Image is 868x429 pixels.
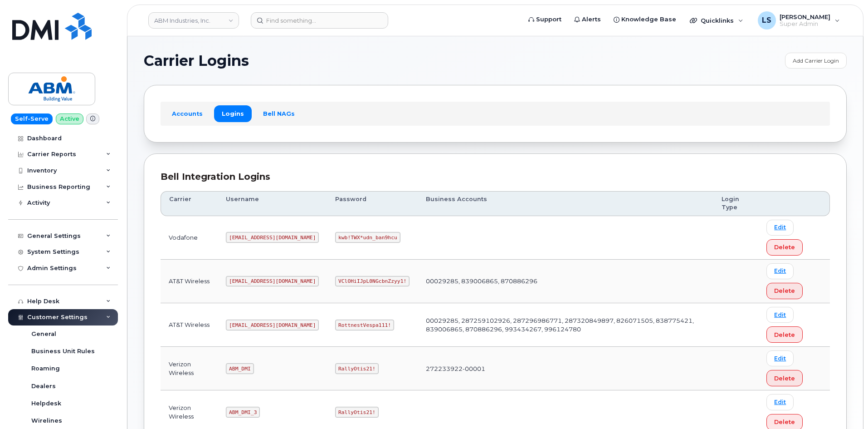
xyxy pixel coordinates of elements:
[418,191,713,216] th: Business Accounts
[335,320,394,330] code: RottnestVespa111!
[766,307,794,323] a: Edit
[774,243,795,251] span: Delete
[226,320,319,330] code: [EMAIL_ADDRESS][DOMAIN_NAME]
[766,239,803,256] button: Delete
[766,220,794,236] a: Edit
[161,216,218,260] td: Vodafone
[335,407,378,418] code: RallyOtis21!
[774,374,795,383] span: Delete
[774,330,795,339] span: Delete
[713,191,758,216] th: Login Type
[774,418,795,426] span: Delete
[218,191,327,216] th: Username
[766,394,794,410] a: Edit
[161,170,830,183] div: Bell Integration Logins
[335,363,378,374] code: RallyOtis21!
[226,363,254,374] code: ABM_DMI
[161,191,218,216] th: Carrier
[214,105,252,122] a: Logins
[144,54,249,68] span: Carrier Logins
[255,105,302,122] a: Bell NAGs
[766,350,794,366] a: Edit
[161,347,218,390] td: Verizon Wireless
[785,53,847,69] a: Add Carrier Login
[226,407,260,418] code: ABM_DMI_3
[226,232,319,243] code: [EMAIL_ADDRESS][DOMAIN_NAME]
[766,326,803,343] button: Delete
[164,105,210,122] a: Accounts
[418,260,713,303] td: 00029285, 839006865, 870886296
[161,260,218,303] td: AT&T Wireless
[327,191,418,216] th: Password
[418,347,713,390] td: 272233922-00001
[161,303,218,347] td: AT&T Wireless
[335,276,410,287] code: VClOHiIJpL0NGcbnZzyy1!
[226,276,319,287] code: [EMAIL_ADDRESS][DOMAIN_NAME]
[766,283,803,299] button: Delete
[766,370,803,386] button: Delete
[766,263,794,279] a: Edit
[335,232,400,243] code: kwb!TWX*udn_ban9hcu
[418,303,713,347] td: 00029285, 287259102926, 287296986771, 287320849897, 826071505, 838775421, 839006865, 870886296, 9...
[774,286,795,295] span: Delete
